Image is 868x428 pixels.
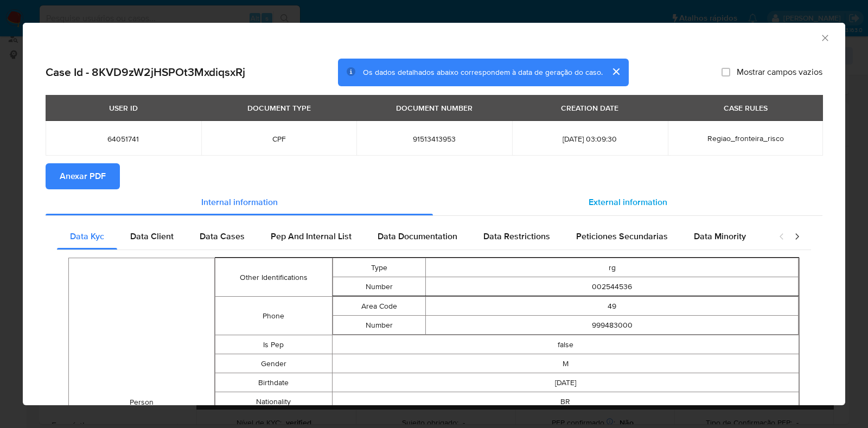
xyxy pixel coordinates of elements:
span: CPF [214,134,344,144]
span: Data Kyc [70,230,104,242]
td: [DATE] [332,373,799,392]
span: Mostrar campos vazios [737,67,822,78]
span: Data Minority [694,230,746,242]
span: Regiao_fronteira_risco [707,133,784,144]
td: 002544536 [426,277,799,296]
button: Fechar a janela [820,33,829,42]
span: Os dados detalhados abaixo correspondem à data de geração do caso. [363,67,603,78]
input: Mostrar campos vazios [722,68,730,76]
div: DOCUMENT NUMBER [390,99,479,117]
button: cerrar [603,59,629,85]
span: Data Client [130,230,174,242]
span: Data Documentation [378,230,457,242]
td: Phone [215,297,332,335]
button: Anexar PDF [46,163,120,189]
td: 999483000 [426,316,799,335]
span: External information [589,196,667,208]
span: Peticiones Secundarias [576,230,668,242]
td: Number [333,277,426,296]
div: CASE RULES [717,99,774,117]
td: Type [333,258,426,277]
td: Area Code [333,297,426,316]
td: Is Pep [215,335,332,354]
span: Data Restrictions [483,230,550,242]
span: 91513413953 [369,134,499,144]
div: Detailed internal info [57,223,768,250]
div: closure-recommendation-modal [23,23,845,405]
span: [DATE] 03:09:30 [525,134,655,144]
div: USER ID [103,99,144,117]
td: Birthdate [215,373,332,392]
span: Pep And Internal List [271,230,352,242]
td: Other Identifications [215,258,332,297]
div: Detailed info [46,189,822,215]
span: Anexar PDF [60,164,106,188]
td: BR [332,392,799,411]
td: Number [333,316,426,335]
td: Nationality [215,392,332,411]
h2: Case Id - 8KVD9zW2jHSPOt3MxdiqsxRj [46,65,245,79]
div: DOCUMENT TYPE [241,99,317,117]
td: 49 [426,297,799,316]
td: rg [426,258,799,277]
span: Data Cases [200,230,245,242]
span: Internal information [201,196,278,208]
td: Gender [215,354,332,373]
div: CREATION DATE [554,99,625,117]
td: M [332,354,799,373]
span: 64051741 [59,134,188,144]
td: false [332,335,799,354]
